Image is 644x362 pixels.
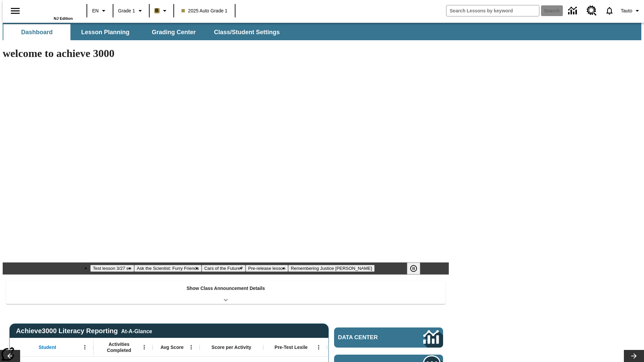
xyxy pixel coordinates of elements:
[155,6,159,15] span: B
[601,2,618,19] a: Notifications
[97,341,141,353] span: Activities Completed
[334,327,443,348] a: Data Center
[3,24,70,40] button: Dashboard
[92,7,99,14] span: EN
[134,265,202,272] button: Slide 2 Ask the Scientist: Furry Friends
[80,342,90,352] button: Open Menu
[72,24,139,40] button: Lesson Planning
[54,16,73,20] span: NJ Edition
[121,327,152,335] div: At-A-Glance
[407,262,427,275] div: Pause
[202,265,246,272] button: Slide 3 Cars of the Future?
[6,281,445,304] div: Show Class Announcement Details
[90,265,134,272] button: Slide 1 Test lesson 3/27 en
[5,1,25,21] button: Open side menu
[140,24,207,40] button: Grading Center
[624,350,644,362] button: Lesson carousel, Next
[160,344,183,350] span: Avg Score
[118,7,135,14] span: Grade 1
[115,5,147,17] button: Grade: Grade 1, Select a grade
[212,344,252,350] span: Score per Activity
[16,327,152,335] span: Achieve3000 Literacy Reporting
[89,5,111,17] button: Language: EN, Select a language
[583,2,601,20] a: Resource Center, Will open in new tab
[3,23,641,40] div: SubNavbar
[621,7,632,14] span: Tauto
[288,265,375,272] button: Slide 5 Remembering Justice O'Connor
[618,5,644,17] button: Profile/Settings
[3,24,286,40] div: SubNavbar
[246,265,288,272] button: Slide 4 Pre-release lesson
[3,47,449,60] h1: welcome to achieve 3000
[338,334,401,341] span: Data Center
[139,342,149,352] button: Open Menu
[29,3,73,16] a: Home
[564,2,583,20] a: Data Center
[209,24,285,40] button: Class/Student Settings
[446,5,539,16] input: search field
[186,285,265,292] p: Show Class Announcement Details
[39,344,56,350] span: Student
[181,7,228,14] span: 2025 Auto Grade 1
[29,2,73,20] div: Home
[275,344,308,350] span: Pre-Test Lexile
[314,342,324,352] button: Open Menu
[407,262,420,275] button: Pause
[152,5,171,17] button: Boost Class color is light brown. Change class color
[186,342,196,352] button: Open Menu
